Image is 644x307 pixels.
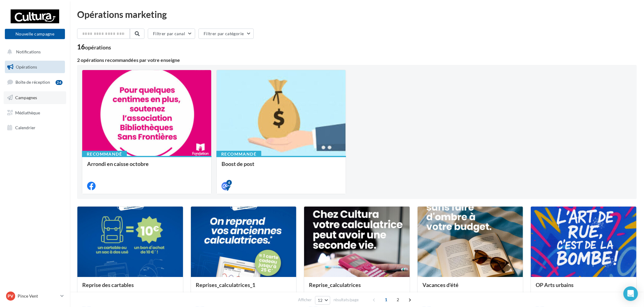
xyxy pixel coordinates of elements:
a: Campagnes [4,91,66,104]
div: Open Intercom Messenger [623,286,638,301]
button: Notifications [4,46,64,58]
span: Boîte de réception [15,79,50,85]
span: Afficher [298,297,312,303]
div: opérations [85,45,111,50]
div: Reprise_calculatrices [309,282,405,294]
button: Filtrer par catégorie [198,29,254,39]
a: Médiathèque [4,106,66,119]
div: Vacances d'été [422,282,518,294]
div: 4 [226,180,232,185]
span: Médiathèque [15,110,40,115]
span: Notifications [16,49,41,54]
span: Calendrier [15,125,36,130]
div: 16 [77,44,111,50]
div: Arrondi en caisse octobre [87,161,206,173]
div: 2 opérations recommandées par votre enseigne [77,58,637,62]
div: Opérations marketing [77,10,637,19]
span: résultats/page [334,297,359,303]
div: Reprises_calculatrices_1 [196,282,292,294]
div: Recommandé [82,151,127,157]
div: OP Arts urbains [536,282,632,294]
span: 2 [393,295,403,305]
div: Boost de post [222,161,341,173]
a: Boîte de réception24 [4,76,66,89]
div: 24 [56,80,63,85]
button: 12 [315,296,330,305]
a: Calendrier [4,121,66,134]
span: PV [8,293,14,299]
p: Pince Vent [18,293,58,299]
span: Campagnes [15,95,37,100]
div: Reprise des cartables [82,282,178,294]
a: PV Pince Vent [5,290,65,302]
span: Opérations [16,64,37,69]
span: 12 [318,298,323,303]
span: 1 [381,295,391,305]
button: Filtrer par canal [148,29,195,39]
div: Recommandé [216,151,261,157]
a: Opérations [4,61,66,73]
button: Nouvelle campagne [5,29,65,39]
